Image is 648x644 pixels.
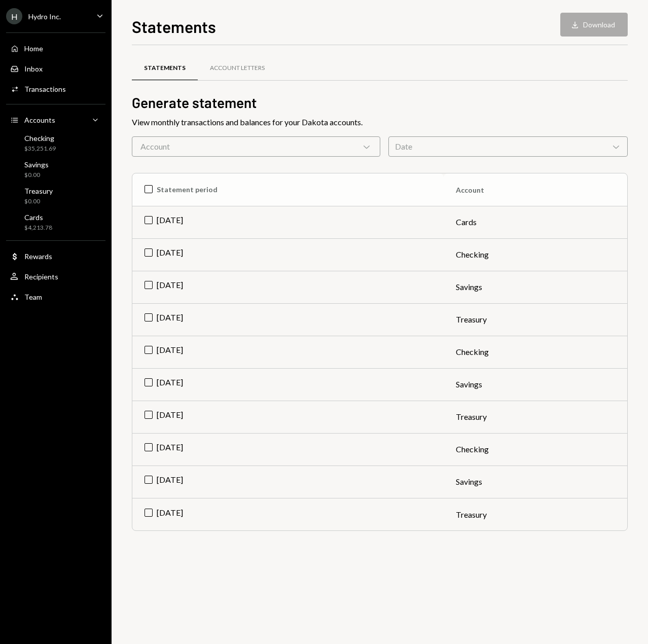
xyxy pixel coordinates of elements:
td: Savings [444,466,627,498]
div: $0.00 [24,197,53,206]
h1: Statements [132,16,216,37]
div: Statements [144,64,186,73]
div: Account [132,136,380,157]
td: Savings [444,368,627,401]
a: Account Letters [198,55,277,81]
div: Date [388,136,628,157]
td: Treasury [444,303,627,336]
div: Team [24,293,42,301]
td: Cards [444,206,627,238]
a: Inbox [6,59,105,78]
th: Account [444,173,627,206]
a: Accounts [6,111,105,129]
td: Treasury [444,498,627,530]
div: Savings [24,160,49,169]
div: Transactions [24,85,66,93]
div: Home [24,44,43,53]
a: Statements [132,55,198,81]
td: Treasury [444,401,627,433]
div: H [6,8,22,24]
div: View monthly transactions and balances for your Dakota accounts. [132,116,628,128]
div: Checking [24,134,56,142]
div: Treasury [24,187,53,195]
div: Accounts [24,116,55,124]
td: Checking [444,336,627,368]
div: Cards [24,213,52,222]
a: Rewards [6,247,105,265]
a: Cards$4,213.78 [6,210,105,234]
a: Treasury$0.00 [6,184,105,208]
a: Recipients [6,267,105,285]
div: Recipients [24,272,58,281]
div: Account Letters [210,64,265,73]
h2: Generate statement [132,93,628,113]
td: Checking [444,238,627,271]
a: Transactions [6,80,105,98]
div: $0.00 [24,171,49,180]
div: Hydro Inc. [28,12,61,21]
a: Savings$0.00 [6,157,105,182]
div: $4,213.78 [24,224,52,232]
div: Inbox [24,64,43,73]
a: Team [6,288,105,306]
td: Savings [444,271,627,303]
div: $35,251.69 [24,145,56,153]
a: Checking$35,251.69 [6,131,105,155]
a: Home [6,39,105,57]
td: Checking [444,433,627,466]
div: Rewards [24,252,52,261]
